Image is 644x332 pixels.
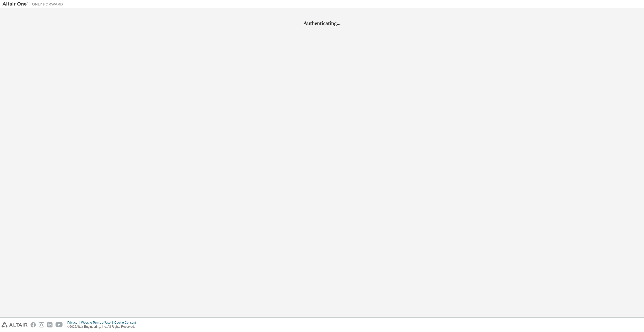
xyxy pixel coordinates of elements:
[67,325,139,329] p: © 2025 Altair Engineering, Inc. All Rights Reserved.
[3,2,66,7] img: Altair One
[81,321,114,325] div: Website Terms of Use
[2,322,28,327] img: altair_logo.svg
[56,322,63,327] img: youtube.svg
[39,322,44,327] img: instagram.svg
[67,321,81,325] div: Privacy
[47,322,52,327] img: linkedin.svg
[114,321,139,325] div: Cookie Consent
[3,20,641,27] h2: Authenticating...
[31,322,36,327] img: facebook.svg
